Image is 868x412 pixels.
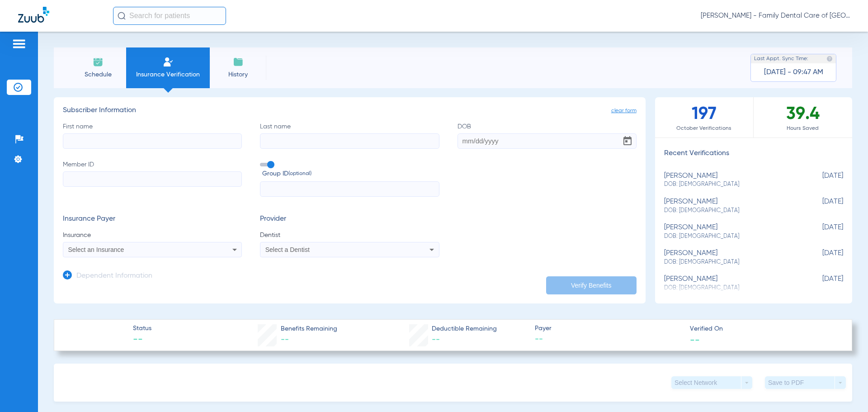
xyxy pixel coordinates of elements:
span: -- [690,335,700,344]
span: Select an Insurance [68,246,124,253]
input: DOBOpen calendar [458,133,637,149]
input: First name [63,133,242,149]
span: Dentist [260,231,439,240]
button: Open calendar [618,132,637,150]
span: Hours Saved [754,124,852,133]
span: Schedule [76,70,119,79]
span: [DATE] [798,198,843,214]
h3: Provider [260,215,439,224]
span: DOB: [DEMOGRAPHIC_DATA] [664,207,798,215]
span: October Verifications [655,124,753,133]
span: Insurance [63,231,242,240]
img: Search Icon [118,12,126,20]
span: History [217,70,259,79]
span: [PERSON_NAME] - Family Dental Care of [GEOGRAPHIC_DATA] [701,11,850,20]
button: Verify Benefits [546,276,637,294]
label: DOB [458,122,637,149]
h3: Recent Verifications [655,149,852,158]
img: Manual Insurance Verification [163,57,174,67]
span: Status [133,324,151,333]
span: [DATE] [798,275,843,292]
span: -- [133,334,151,346]
div: [PERSON_NAME] [664,249,798,266]
img: Schedule [93,57,104,67]
div: [PERSON_NAME] [664,198,798,214]
label: First name [63,122,242,149]
span: [DATE] - 09:47 AM [764,68,823,77]
label: Member ID [63,160,242,197]
span: [DATE] [798,223,843,240]
div: 39.4 [754,97,852,137]
small: (optional) [288,169,311,179]
div: [PERSON_NAME] [664,223,798,240]
input: Member ID [63,171,242,187]
span: Group ID [262,169,439,179]
span: [DATE] [798,172,843,189]
img: Zuub Logo [18,7,49,23]
span: DOB: [DEMOGRAPHIC_DATA] [664,232,798,241]
span: Payer [535,324,682,333]
img: last sync help info [826,56,833,62]
div: 197 [655,97,754,137]
span: Deductible Remaining [432,324,497,334]
span: Insurance Verification [133,70,203,79]
span: Verified On [690,324,837,334]
div: [PERSON_NAME] [664,172,798,189]
img: History [233,57,244,67]
img: hamburger-icon [12,38,26,49]
span: -- [535,334,682,345]
h3: Dependent Information [76,272,152,281]
span: -- [281,336,289,344]
span: [DATE] [798,249,843,266]
span: Last Appt. Sync Time: [754,54,808,63]
input: Search for patients [113,7,226,25]
h3: Insurance Payer [63,215,242,224]
div: [PERSON_NAME] [664,275,798,292]
span: clear form [611,106,637,115]
label: Last name [260,122,439,149]
span: Select a Dentist [265,246,310,253]
span: Benefits Remaining [281,324,337,334]
span: DOB: [DEMOGRAPHIC_DATA] [664,180,798,189]
span: DOB: [DEMOGRAPHIC_DATA] [664,258,798,266]
input: Last name [260,133,439,149]
h3: Subscriber Information [63,106,637,115]
span: -- [432,336,440,344]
